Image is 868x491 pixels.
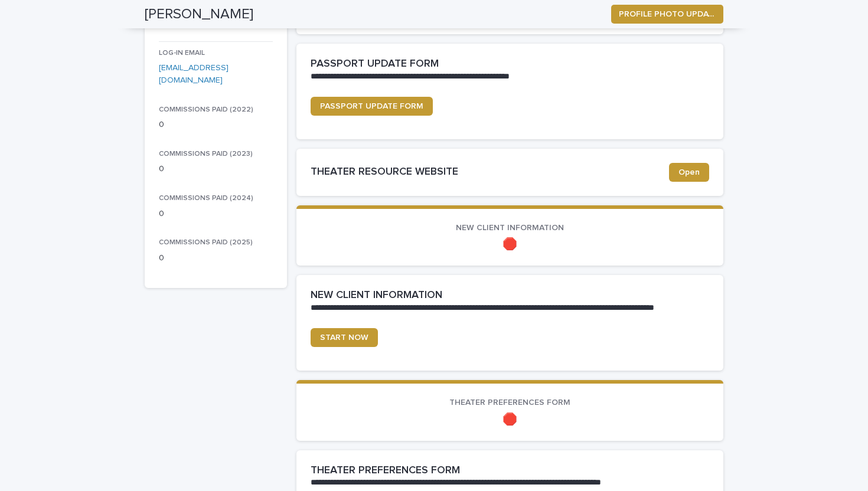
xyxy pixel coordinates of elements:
p: 🛑 [311,237,709,251]
span: LOG-IN EMAIL [159,50,205,57]
h2: NEW CLIENT INFORMATION [311,289,442,302]
span: COMMISSIONS PAID (2024) [159,195,253,202]
span: PASSPORT UPDATE FORM [320,102,423,110]
p: 0 [159,163,273,175]
h2: [PERSON_NAME] [145,6,253,23]
span: NEW CLIENT INFORMATION [456,224,564,232]
span: THEATER PREFERENCES FORM [449,398,570,407]
a: [EMAIL_ADDRESS][DOMAIN_NAME] [159,64,229,84]
h2: THEATER RESOURCE WEBSITE [311,166,669,179]
h2: PASSPORT UPDATE FORM [311,58,439,71]
span: COMMISSIONS PAID (2023) [159,150,253,158]
a: Open [669,163,709,182]
a: PASSPORT UPDATE FORM [311,97,433,116]
p: 🛑 [311,413,709,427]
p: 0 [159,208,273,220]
p: 0 [159,252,273,264]
span: PROFILE PHOTO UPDATE [619,8,716,20]
p: 0 [159,119,273,131]
span: COMMISSIONS PAID (2025) [159,239,253,246]
span: START NOW [320,333,368,342]
h2: THEATER PREFERENCES FORM [311,464,460,477]
span: COMMISSIONS PAID (2022) [159,106,253,113]
a: START NOW [311,328,378,347]
span: Open [678,168,700,176]
button: PROFILE PHOTO UPDATE [611,5,723,24]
